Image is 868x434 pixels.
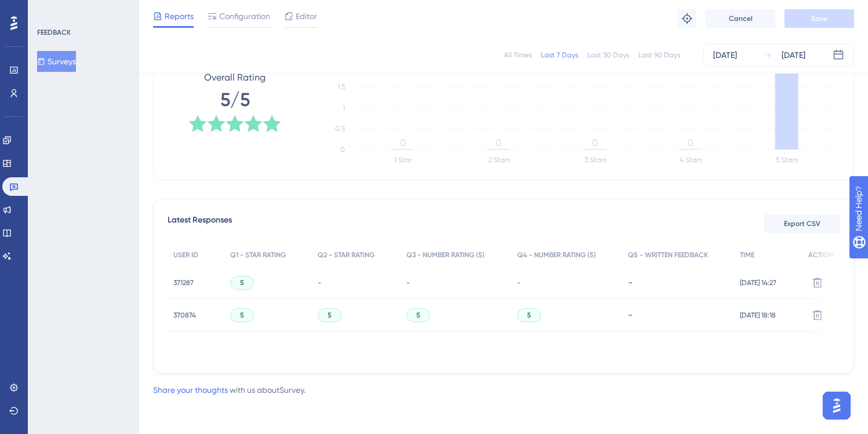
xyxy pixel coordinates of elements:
[811,14,827,23] span: Save
[37,28,71,37] div: FEEDBACK
[406,250,485,260] span: Q3 - NUMBER RATING (5)
[153,383,306,397] div: with us about Survey .
[240,278,244,287] span: 5
[808,250,834,260] span: ACTION
[819,388,854,423] iframe: UserGuiding AI Assistant Launcher
[587,50,629,60] div: Last 30 Days
[318,278,321,287] span: -
[628,250,708,260] span: Q5 - WRITTEN FEEDBACK
[173,250,198,260] span: USER ID
[592,137,598,148] tspan: 0
[680,156,702,164] text: 4 Stars
[517,278,521,287] span: -
[740,250,754,260] span: TIME
[584,156,606,164] text: 3 Stars
[27,3,72,17] span: Need Help?
[628,277,728,288] div: -
[173,278,194,287] span: 371287
[784,219,820,228] span: Export CSV
[628,309,728,320] div: -
[400,137,406,148] tspan: 0
[343,104,345,112] tspan: 1
[337,83,345,91] tspan: 1.5
[527,311,531,320] span: 5
[517,250,596,260] span: Q4 - NUMBER RATING (5)
[220,87,250,112] span: 5/5
[335,125,345,133] tspan: 0.5
[638,50,680,60] div: Last 90 Days
[153,385,228,395] a: Share your thoughts
[740,278,776,287] span: [DATE] 14:27
[496,137,502,148] tspan: 0
[706,9,775,28] button: Cancel
[688,137,693,148] tspan: 0
[764,214,840,233] button: Export CSV
[340,145,345,154] tspan: 0
[204,71,266,85] span: Overall Rating
[785,9,854,28] button: Save
[782,48,805,62] div: [DATE]
[37,51,76,72] button: Surveys
[230,250,286,260] span: Q1 - STAR RATING
[541,50,578,60] div: Last 7 Days
[416,311,420,320] span: 5
[240,311,244,320] span: 5
[729,14,753,23] span: Cancel
[173,311,196,320] span: 370874
[328,311,332,320] span: 5
[168,213,232,234] span: Latest Responses
[488,156,510,164] text: 2 Stars
[740,311,776,320] span: [DATE] 18:18
[504,50,532,60] div: All Times
[776,156,798,164] text: 5 Stars
[406,278,410,287] span: -
[296,9,317,23] span: Editor
[165,9,194,23] span: Reports
[219,9,270,23] span: Configuration
[713,48,737,62] div: [DATE]
[318,250,375,260] span: Q2 - STAR RATING
[394,156,412,164] text: 1 Star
